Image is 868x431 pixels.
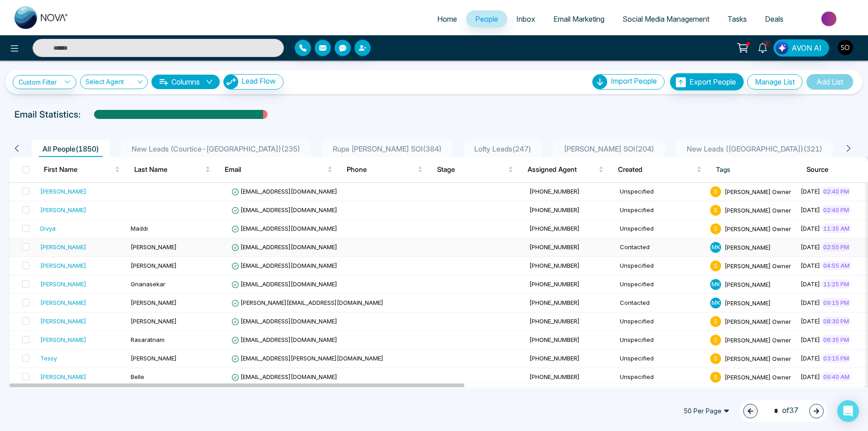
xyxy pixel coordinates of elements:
[797,9,863,29] img: Market-place.gif
[44,164,113,175] span: First Name
[801,243,820,251] span: [DATE]
[231,299,383,306] span: [PERSON_NAME][EMAIL_ADDRESS][DOMAIN_NAME]
[710,353,721,364] span: S
[516,14,535,24] span: Inbox
[725,317,791,325] span: [PERSON_NAME] Owner
[520,157,611,182] th: Assigned Agent
[616,238,707,257] td: Contacted
[206,78,213,85] span: down
[821,224,851,233] span: 11:35 AM
[801,206,820,213] span: [DATE]
[131,373,144,380] span: Belle
[14,6,69,29] img: Nova CRM Logo
[224,75,238,89] img: Lead Flow
[544,10,613,28] a: Email Marketing
[821,242,851,251] span: 02:55 PM
[725,336,791,343] span: [PERSON_NAME] Owner
[40,205,86,214] div: [PERSON_NAME]
[710,372,721,383] span: S
[725,243,771,251] span: [PERSON_NAME]
[131,225,148,232] span: Maddi
[529,243,580,251] span: [PHONE_NUMBER]
[40,317,86,326] div: [PERSON_NAME]
[683,144,826,153] span: New Leads ([GEOGRAPHIC_DATA]) ( 321 )
[217,157,340,182] th: Email
[710,223,721,234] span: S
[40,335,86,344] div: [PERSON_NAME]
[801,373,820,380] span: [DATE]
[437,14,457,24] span: Home
[553,14,604,24] span: Email Marketing
[613,10,718,28] a: Social Media Management
[725,188,791,195] span: [PERSON_NAME] Owner
[774,39,829,57] button: AVON AI
[611,157,709,182] th: Created
[40,298,86,307] div: [PERSON_NAME]
[725,262,791,269] span: [PERSON_NAME] Owner
[231,373,337,380] span: [EMAIL_ADDRESS][DOMAIN_NAME]
[151,75,220,89] button: Columnsdown
[529,336,580,343] span: [PHONE_NUMBER]
[471,144,535,153] span: Lofty Leads ( 247 )
[40,187,86,196] div: [PERSON_NAME]
[616,331,707,350] td: Unspecified
[616,368,707,387] td: Unspecified
[529,262,580,269] span: [PHONE_NUMBER]
[837,400,859,422] div: Open Intercom Messenger
[769,405,798,417] span: of 37
[611,76,657,85] span: Import People
[231,225,337,232] span: [EMAIL_ADDRESS][DOMAIN_NAME]
[14,108,80,121] p: Email Statistics:
[40,354,57,363] div: Tessy
[127,157,217,182] th: Last Name
[437,164,506,175] span: Stage
[838,40,853,55] img: User Avatar
[329,144,445,153] span: Rupa [PERSON_NAME] SOI ( 384 )
[131,355,177,362] span: [PERSON_NAME]
[801,280,820,288] span: [DATE]
[40,224,56,233] div: Divya
[821,205,851,214] span: 02:40 PM
[725,373,791,380] span: [PERSON_NAME] Owner
[231,355,383,362] span: [EMAIL_ADDRESS][PERSON_NAME][DOMAIN_NAME]
[223,74,283,90] button: Lead Flow
[821,317,851,326] span: 08:30 PM
[725,225,791,232] span: [PERSON_NAME] Owner
[725,280,771,288] span: [PERSON_NAME]
[40,372,86,381] div: [PERSON_NAME]
[792,43,821,53] span: AVON AI
[623,14,709,24] span: Social Media Management
[616,294,707,313] td: Contacted
[709,157,799,182] th: Tags
[529,206,580,213] span: [PHONE_NUMBER]
[670,73,744,90] button: Export People
[801,225,820,232] span: [DATE]
[241,76,276,85] span: Lead Flow
[710,186,721,197] span: S
[40,261,86,270] div: [PERSON_NAME]
[529,317,580,325] span: [PHONE_NUMBER]
[725,299,771,306] span: [PERSON_NAME]
[801,317,820,325] span: [DATE]
[616,201,707,220] td: Unspecified
[801,262,820,269] span: [DATE]
[710,279,721,290] span: M K
[220,74,283,90] a: Lead FlowLead Flow
[131,243,177,251] span: [PERSON_NAME]
[616,313,707,331] td: Unspecified
[725,355,791,362] span: [PERSON_NAME] Owner
[475,14,498,24] span: People
[560,144,658,153] span: [PERSON_NAME] SOI ( 204 )
[776,42,788,54] img: Lead Flow
[801,299,820,306] span: [DATE]
[821,372,851,381] span: 09:40 AM
[677,404,736,418] span: 50 Per Page
[131,280,165,288] span: Gnanasekar
[13,75,76,89] a: Custom Filter
[231,336,337,343] span: [EMAIL_ADDRESS][DOMAIN_NAME]
[710,242,721,253] span: M K
[821,335,851,344] span: 06:35 PM
[529,373,580,380] span: [PHONE_NUMBER]
[710,335,721,346] span: S
[689,77,736,86] span: Export People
